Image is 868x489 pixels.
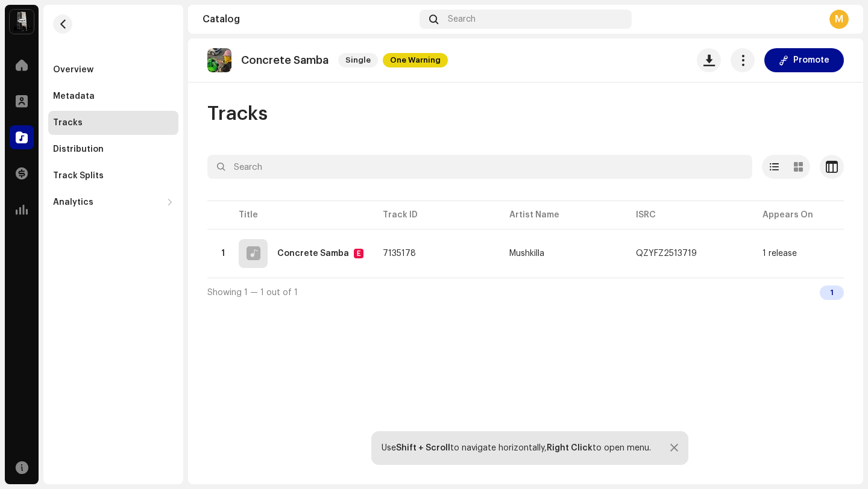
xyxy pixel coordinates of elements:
strong: Shift + Scroll [396,444,450,452]
div: Use to navigate horizontally, to open menu. [382,443,651,453]
strong: Right Click [547,444,593,452]
div: M [829,10,849,29]
div: Distribution [53,145,104,154]
re-m-nav-item: Overview [48,58,178,82]
span: Promote [793,48,829,72]
div: Track Splits [53,171,104,181]
div: E [354,249,363,258]
span: 7135178 [383,249,416,258]
div: Concrete Samba [277,249,349,258]
span: One Warning [383,53,448,67]
div: QZYFZ2513719 [636,249,697,258]
span: Search [448,14,476,24]
div: 1 release [763,249,797,258]
img: 28cd5e4f-d8b3-4e3e-9048-38ae6d8d791a [10,10,34,34]
input: Search [207,155,752,179]
re-m-nav-item: Track Splits [48,164,178,188]
p: Concrete Samba [241,54,329,67]
span: Mushkilla [509,249,617,258]
button: Promote [764,48,844,72]
div: Metadata [53,92,95,101]
span: Tracks [207,102,268,126]
re-m-nav-dropdown: Analytics [48,190,178,214]
span: Showing 1 — 1 out of 1 [207,288,298,297]
img: 6b7c77eb-1765-46b7-96ea-947976569411 [207,48,231,72]
span: Single [338,53,378,67]
re-m-nav-item: Distribution [48,137,178,161]
div: Tracks [53,118,83,128]
div: Catalog [203,14,415,24]
div: 1 [820,285,844,300]
div: Mushkilla [509,249,544,258]
div: Analytics [53,198,93,207]
div: Overview [53,65,93,75]
re-m-nav-item: Metadata [48,84,178,108]
re-m-nav-item: Tracks [48,111,178,135]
